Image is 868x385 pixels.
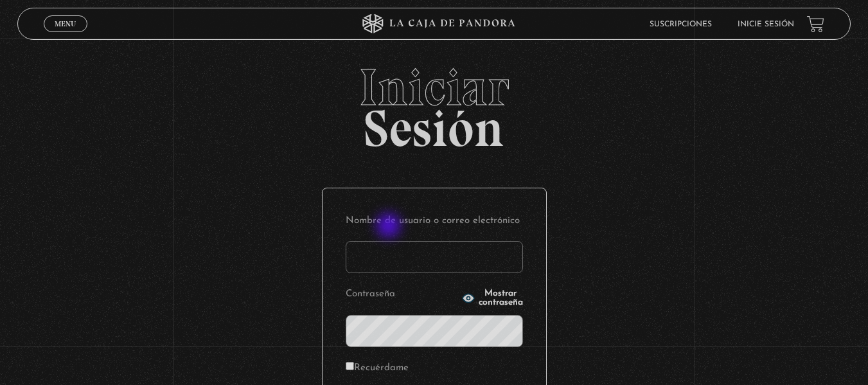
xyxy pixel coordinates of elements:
[346,211,523,231] label: Nombre de usuario o correo electrónico
[479,289,523,307] span: Mostrar contraseña
[346,285,458,305] label: Contraseña
[346,362,354,370] input: Recuérdame
[650,21,712,28] a: Suscripciones
[462,289,523,307] button: Mostrar contraseña
[50,31,80,40] span: Cerrar
[807,15,824,32] a: View your shopping cart
[738,21,794,28] a: Inicie sesión
[346,359,409,379] label: Recuérdame
[55,20,76,28] span: Menu
[17,62,851,144] h2: Sesión
[17,62,851,113] span: Iniciar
